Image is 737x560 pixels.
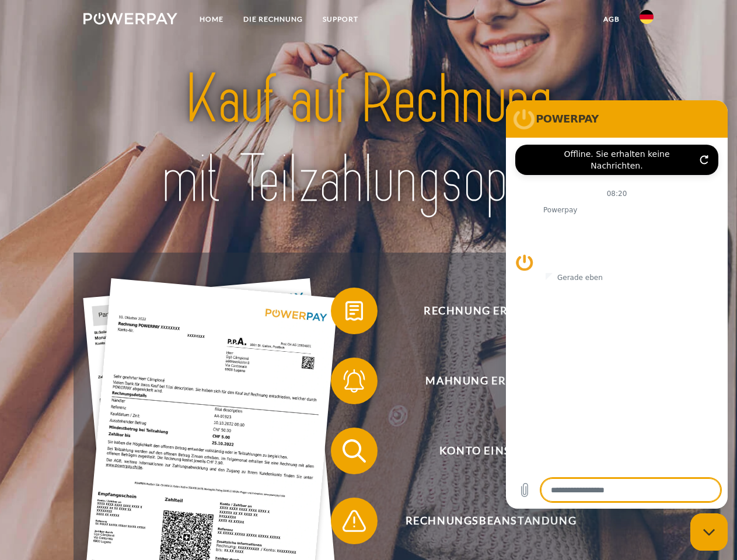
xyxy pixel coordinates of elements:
span: Konto einsehen [348,428,634,474]
a: Home [190,9,233,30]
img: logo-powerpay-white.svg [83,13,177,24]
button: Rechnung erhalten? [331,288,634,334]
span: Mahnung erhalten? [348,358,634,404]
img: qb_warning.svg [340,506,369,535]
button: Rechnungsbeanstandung [331,498,634,544]
a: agb [593,9,630,30]
a: DIE RECHNUNG [233,9,313,30]
iframe: Schaltfläche zum Öffnen des Messaging-Fensters; Konversation läuft [690,513,728,551]
span: Rechnungsbeanstandung [348,498,634,544]
a: SUPPORT [313,9,368,30]
span: Rechnung erhalten? [348,288,634,334]
button: Mahnung erhalten? [331,358,634,404]
img: qb_bill.svg [340,296,369,325]
img: de [640,10,654,24]
img: qb_search.svg [340,436,369,466]
button: Konto einsehen [331,428,634,474]
iframe: Messaging-Fenster [506,100,728,509]
img: qb_bell.svg [340,366,369,395]
img: title-powerpay_de.svg [111,56,626,223]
